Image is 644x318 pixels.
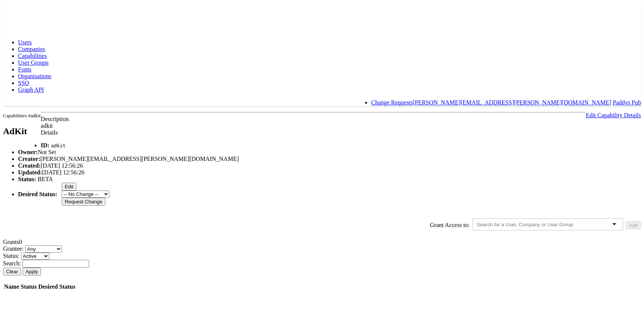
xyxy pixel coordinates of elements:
b: Updated: [18,169,42,176]
li: [PERSON_NAME][EMAIL_ADDRESS][PERSON_NAME][DOMAIN_NAME] [18,156,641,162]
div: Grants [3,239,641,245]
code: adkit [51,143,65,148]
a: [PERSON_NAME][EMAIL_ADDRESS][PERSON_NAME][DOMAIN_NAME] [413,99,611,106]
a: Change Requests [371,99,413,106]
input: Request Change [62,198,105,206]
a: Edit Capability Details [586,112,641,118]
span: BETA [38,176,53,182]
b: Desired Status: [18,191,57,197]
a: Graph API [18,86,44,93]
a: Companies [18,46,45,52]
li: Not Set [18,149,641,156]
th: Desired Status [38,283,76,291]
a: User Groups [18,59,48,66]
b: ID: [41,142,49,148]
span: Grantee: [3,245,24,252]
button: Clear [3,268,21,276]
div: Details [3,129,641,136]
b: Creator: [18,156,40,162]
button: Edit [62,183,76,191]
span: Search: [3,260,21,267]
a: Users [18,39,32,45]
li: [DATE] 12:56:26 [18,169,641,176]
small: Capabilities #adkit [3,113,41,118]
b: Owner: [18,149,38,155]
li: [DATE] 12:56:26 [18,162,641,169]
button: Apply [23,268,41,276]
button: Add [626,221,641,229]
a: Paddys Pub [613,99,641,106]
input: Search for a User, Company or User Group [477,222,586,227]
span: Status: [3,253,20,259]
h2: AdKit [3,126,41,136]
a: Fonts [18,66,32,73]
div: adkit [3,123,641,129]
a: Organisations [18,73,52,79]
th: Status [20,283,37,291]
div: Description [3,116,641,123]
th: Name [4,283,20,291]
label: Grant Access to: [430,222,470,229]
span: 0 [19,239,22,245]
a: SSO [18,80,29,86]
a: Capabilities [18,53,47,59]
b: Created: [18,162,41,169]
b: Status: [18,176,36,182]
